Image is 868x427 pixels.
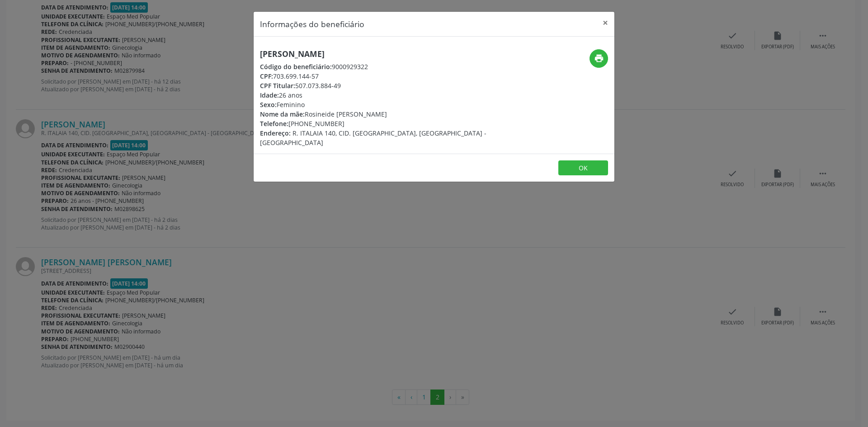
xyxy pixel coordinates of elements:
[260,81,295,90] span: CPF Titular:
[260,110,305,118] span: Nome da mãe:
[260,91,279,99] span: Idade:
[260,119,288,128] span: Telefone:
[260,100,277,109] span: Sexo:
[594,53,604,63] i: print
[260,81,488,90] div: 507.073.884-49
[260,90,488,100] div: 26 anos
[558,160,608,176] button: OK
[260,49,488,59] h5: [PERSON_NAME]
[260,72,273,80] span: CPF:
[260,71,488,81] div: 703.699.144-57
[260,129,486,147] span: R. ITALAIA 140, CID. [GEOGRAPHIC_DATA], [GEOGRAPHIC_DATA] - [GEOGRAPHIC_DATA]
[596,12,614,34] button: Close
[260,119,488,128] div: [PHONE_NUMBER]
[260,109,488,119] div: Rosineide [PERSON_NAME]
[590,49,608,68] button: print
[260,62,332,71] span: Código do beneficiário:
[260,129,291,137] span: Endereço:
[260,18,364,30] h5: Informações do beneficiário
[260,100,488,109] div: Feminino
[260,62,488,71] div: 9000929322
